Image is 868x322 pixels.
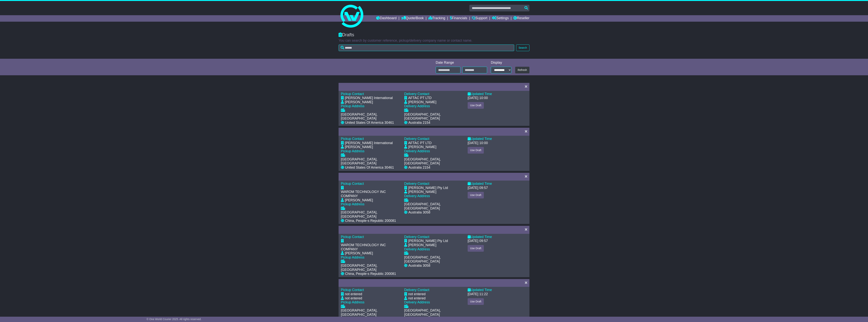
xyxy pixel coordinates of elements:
div: Display [491,61,511,65]
span: Delivery Contact [404,92,429,96]
div: [PERSON_NAME] Pty Ltd [408,239,448,243]
span: Pickup Address [341,104,364,108]
div: [GEOGRAPHIC_DATA], [GEOGRAPHIC_DATA] [404,202,464,210]
div: not entered [345,292,362,296]
div: [GEOGRAPHIC_DATA], [GEOGRAPHIC_DATA] [341,264,400,272]
div: not entered [408,292,425,296]
button: Use Draft [468,192,484,198]
div: Australia 3058 [408,210,430,215]
div: Drafts [339,32,529,38]
span: Pickup Contact [341,235,364,239]
div: [PERSON_NAME] [345,145,373,149]
div: China, People-s Republic 200081 [345,219,396,223]
div: Australia 3058 [408,264,430,268]
a: Settings [492,15,509,22]
span: Delivery Address [404,300,430,304]
button: Search [516,44,529,51]
div: China, People-s Republic 200081 [345,272,396,276]
div: Updated Time [468,288,527,292]
span: Delivery Address [404,194,430,198]
div: Updated Time [468,137,527,141]
a: Tracking [428,15,445,22]
span: Pickup Address [341,202,364,206]
span: Pickup Address [341,149,364,153]
div: Updated Time [468,235,527,239]
div: [PERSON_NAME] [408,145,436,149]
div: [GEOGRAPHIC_DATA], [GEOGRAPHIC_DATA] [404,113,464,121]
div: AFTAC PT LTD [408,141,432,145]
span: Pickup Contact [341,137,364,141]
div: WAROM TECHNOLOGY INC COMPANY [341,243,400,251]
div: Australia 2154 [408,121,430,125]
div: [PERSON_NAME] International [345,141,393,145]
a: Dashboard [376,15,397,22]
div: United States Of America 30461 [345,166,394,170]
span: Pickup Address [341,300,364,304]
div: Australia 2154 [408,166,430,170]
button: Use Draft [468,102,484,109]
a: Support [472,15,487,22]
div: [GEOGRAPHIC_DATA], [GEOGRAPHIC_DATA] [341,309,400,317]
div: [DATE] 09:57 [468,239,488,243]
div: not entered [408,296,425,301]
button: Use Draft [468,147,484,154]
p: You can search by customer reference, pickup/delivery company name or contact name. [339,39,529,43]
div: [PERSON_NAME] [408,190,436,194]
div: [GEOGRAPHIC_DATA], [GEOGRAPHIC_DATA] [341,210,400,219]
span: © One World Courier 2025. All rights reserved. [147,318,202,321]
div: WAROM TECHNOLOGY INC COMPANY [341,190,400,198]
span: Delivery Address [404,149,430,153]
span: Delivery Address [404,247,430,251]
div: [GEOGRAPHIC_DATA], [GEOGRAPHIC_DATA] [341,157,400,166]
span: Delivery Contact [404,182,429,186]
span: Delivery Contact [404,235,429,239]
div: [DATE] 09:57 [468,186,488,190]
span: Delivery Contact [404,288,429,292]
span: Pickup Contact [341,288,364,292]
div: [PERSON_NAME] [345,198,373,202]
div: [PERSON_NAME] [408,243,436,247]
span: Pickup Contact [341,182,364,186]
div: Date Range [436,61,487,65]
div: not entered [345,296,362,301]
span: Delivery Contact [404,137,429,141]
div: AFTAC PT LTD [408,96,432,100]
div: [PERSON_NAME] [345,251,373,255]
div: [PERSON_NAME] [408,100,436,104]
span: Pickup Contact [341,92,364,96]
div: [DATE] 10:00 [468,141,488,145]
div: United States Of America 30461 [345,121,394,125]
span: Delivery Address [404,104,430,108]
a: Reseller [513,15,529,22]
div: Updated Time [468,182,527,186]
a: Quote/Book [401,15,424,22]
button: Use Draft [468,245,484,252]
div: [PERSON_NAME] [345,100,373,104]
div: [GEOGRAPHIC_DATA], [GEOGRAPHIC_DATA] [404,255,464,264]
div: Updated Time [468,92,527,96]
a: Financials [450,15,467,22]
span: Pickup Address [341,255,364,259]
div: [GEOGRAPHIC_DATA], [GEOGRAPHIC_DATA] [404,309,464,317]
div: [DATE] 11:22 [468,292,488,296]
div: [PERSON_NAME] Pty Ltd [408,186,448,190]
button: Use Draft [468,298,484,305]
div: [PERSON_NAME] International [345,96,393,100]
div: [DATE] 10:00 [468,96,488,100]
div: [GEOGRAPHIC_DATA], [GEOGRAPHIC_DATA] [404,157,464,166]
button: Refresh [515,67,529,73]
div: [GEOGRAPHIC_DATA], [GEOGRAPHIC_DATA] [341,113,400,121]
